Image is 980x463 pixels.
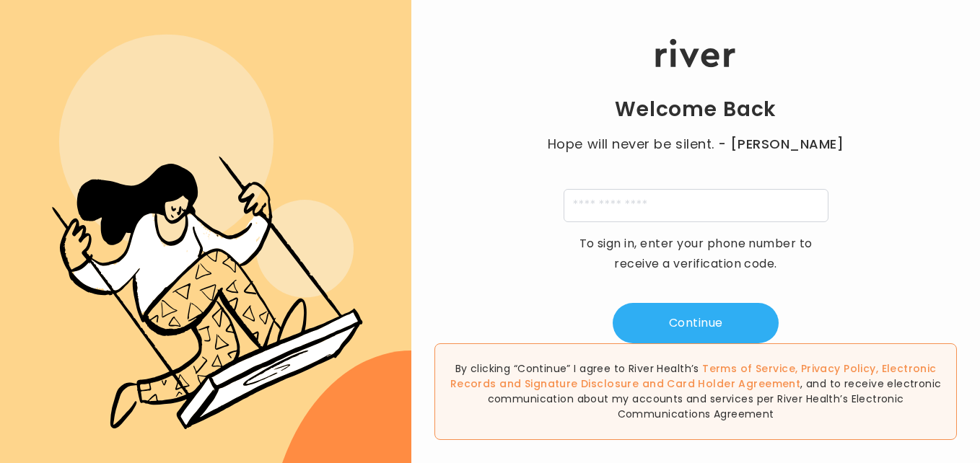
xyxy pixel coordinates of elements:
p: Hope will never be silent. [533,134,858,154]
a: Electronic Records and Signature Disclosure [450,361,937,391]
button: Continue [613,303,779,343]
a: Card Holder Agreement [667,376,800,391]
a: Privacy Policy [801,361,876,376]
div: By clicking “Continue” I agree to River Health’s [434,343,957,440]
span: , , and [450,361,937,391]
span: - [PERSON_NAME] [718,134,844,154]
a: Terms of Service [702,361,795,376]
span: , and to receive electronic communication about my accounts and services per River Health’s Elect... [488,376,942,421]
h1: Welcome Back [615,97,776,123]
p: To sign in, enter your phone number to receive a verification code. [569,234,822,274]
